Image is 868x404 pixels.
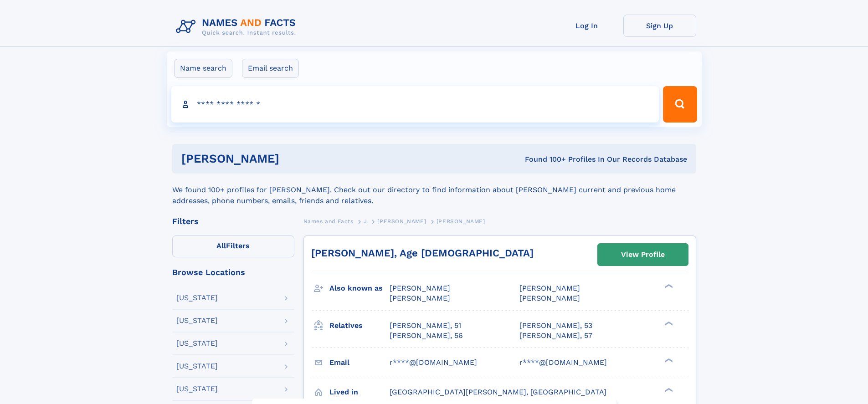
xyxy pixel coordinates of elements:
div: [US_STATE] [176,340,218,347]
label: Name search [174,59,232,78]
input: search input [171,86,659,123]
div: Found 100+ Profiles In Our Records Database [402,154,687,164]
div: ❯ [663,320,673,326]
span: All [216,241,226,250]
label: Email search [242,59,299,78]
span: [PERSON_NAME] [390,284,450,292]
a: [PERSON_NAME] [377,215,426,227]
div: Browse Locations [172,268,294,276]
a: J [364,215,367,227]
div: ❯ [663,283,673,289]
div: ❯ [663,357,673,363]
a: Names and Facts [303,215,354,227]
div: ❯ [663,387,673,393]
h3: Lived in [329,384,390,400]
div: Filters [172,217,294,225]
a: [PERSON_NAME], 57 [519,331,592,341]
img: Logo Names and Facts [172,15,303,39]
a: [PERSON_NAME], 51 [390,321,461,331]
div: View Profile [621,244,665,265]
a: [PERSON_NAME], 53 [519,321,592,331]
h3: Also known as [329,281,390,296]
span: [PERSON_NAME] [519,284,580,292]
a: Log In [550,15,623,37]
label: Filters [172,235,294,257]
span: [PERSON_NAME] [377,218,426,225]
div: We found 100+ profiles for [PERSON_NAME]. Check out our directory to find information about [PERS... [172,174,696,206]
a: [PERSON_NAME], 56 [390,331,463,341]
div: [US_STATE] [176,385,218,393]
h1: [PERSON_NAME] [181,153,402,164]
h3: Relatives [329,318,390,333]
span: [PERSON_NAME] [519,294,580,302]
a: View Profile [598,244,688,266]
button: Search Button [663,86,697,123]
a: [PERSON_NAME], Age [DEMOGRAPHIC_DATA] [311,247,534,259]
span: [GEOGRAPHIC_DATA][PERSON_NAME], [GEOGRAPHIC_DATA] [390,388,606,396]
div: [US_STATE] [176,317,218,324]
h3: Email [329,355,390,370]
span: [PERSON_NAME] [437,218,485,225]
span: J [364,218,367,225]
div: [US_STATE] [176,294,218,302]
div: [US_STATE] [176,363,218,370]
a: Sign Up [623,15,696,37]
span: [PERSON_NAME] [390,294,450,302]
